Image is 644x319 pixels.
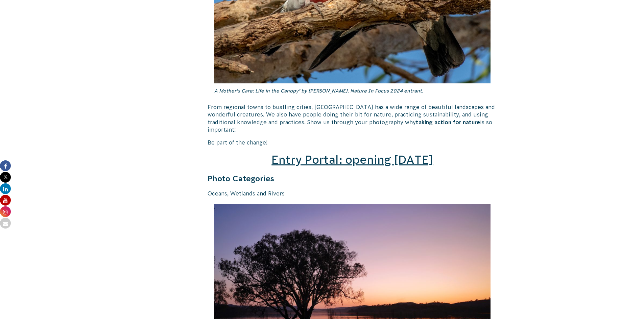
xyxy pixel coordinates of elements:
strong: Photo Categories [208,174,274,183]
a: Entry Portal: opening [DATE] [271,153,433,166]
p: Be part of the change! [208,139,498,146]
strong: taking action for nature [416,119,480,125]
p: From regional towns to bustling cities, [GEOGRAPHIC_DATA] has a wide range of beautiful landscape... [208,103,498,134]
p: Oceans, Wetlands and Rivers [208,190,498,197]
em: A Mother’s Care: Life in the Canopy’ by [PERSON_NAME]. Nature In Focus 2024 entrant. [214,88,423,94]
